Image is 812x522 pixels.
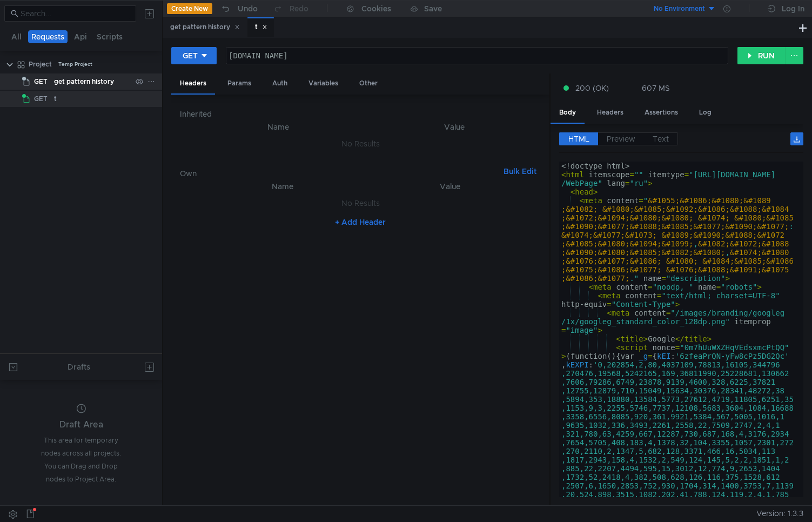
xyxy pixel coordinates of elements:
[290,2,308,15] div: Redo
[197,180,367,193] th: Name
[642,83,670,93] div: 607 MS
[351,73,386,93] div: Other
[653,134,669,144] span: Text
[54,91,57,107] div: t
[34,91,48,107] span: GET
[575,82,609,94] span: 200 (OK)
[180,167,499,180] h6: Own
[170,22,240,33] div: get pattern history
[68,360,90,373] div: Drafts
[551,103,585,124] div: Body
[58,56,92,72] div: Temp Project
[29,56,52,72] div: Project
[341,139,380,149] nz-embed-empty: No Results
[54,73,114,90] div: get pattern history
[368,121,541,133] th: Value
[171,73,215,95] div: Headers
[756,506,803,521] span: Version: 1.3.3
[171,47,217,64] button: GET
[568,134,589,144] span: HTML
[331,216,390,229] button: + Add Header
[28,30,68,43] button: Requests
[219,73,260,93] div: Params
[212,1,265,17] button: Undo
[189,121,368,133] th: Name
[180,108,541,121] h6: Inherited
[654,4,705,14] div: No Environment
[636,103,687,123] div: Assertions
[300,73,347,93] div: Variables
[71,30,90,43] button: Api
[167,3,212,14] button: Create New
[93,30,126,43] button: Scripts
[737,47,786,64] button: RUN
[690,103,720,123] div: Log
[8,30,25,43] button: All
[238,2,258,15] div: Undo
[341,198,380,208] nz-embed-empty: No Results
[183,50,198,62] div: GET
[607,134,635,144] span: Preview
[264,73,296,93] div: Auth
[368,180,532,193] th: Value
[782,2,804,15] div: Log In
[255,22,267,33] div: t
[499,165,541,178] button: Bulk Edit
[588,103,632,123] div: Headers
[21,8,130,19] input: Search...
[361,2,391,15] div: Cookies
[424,5,442,12] div: Save
[34,73,48,90] span: GET
[265,1,316,17] button: Redo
